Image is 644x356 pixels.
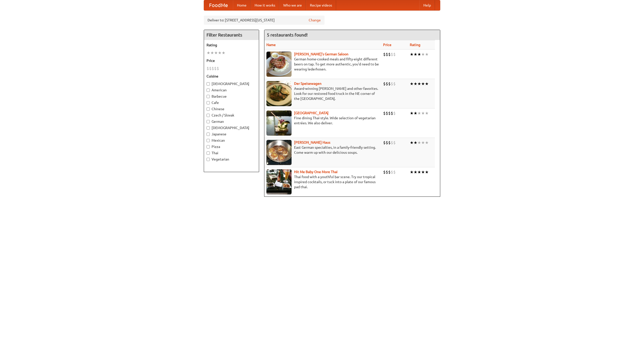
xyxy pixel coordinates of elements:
[391,52,393,57] li: $
[309,18,321,23] a: Change
[414,52,417,57] li: ★
[207,158,210,161] input: Vegetarian
[386,140,388,145] li: $
[207,157,256,162] label: Vegetarian
[425,140,429,145] li: ★
[414,169,417,175] li: ★
[218,50,222,56] li: ★
[233,0,251,10] a: Home
[204,16,325,25] div: Deliver to: [STREET_ADDRESS][US_STATE]
[388,140,391,145] li: $
[410,140,414,145] li: ★
[266,57,379,72] p: German home-cooked meals and fifty-eight different beers on tap. To get more authentic, you'd nee...
[410,52,414,57] li: ★
[207,58,256,63] h5: Price
[391,140,393,145] li: $
[419,0,435,10] a: Help
[266,140,292,165] img: kohlhaus.jpg
[294,111,329,115] a: [GEOGRAPHIC_DATA]
[207,151,210,155] input: Thai
[214,66,217,71] li: $
[421,169,425,175] li: ★
[417,81,421,87] li: ★
[267,32,308,37] ng-pluralize: 5 restaurants found!
[410,110,414,116] li: ★
[207,125,256,130] label: [DEMOGRAPHIC_DATA]
[207,89,210,92] input: American
[207,144,256,149] label: Pizza
[393,110,396,116] li: $
[421,81,425,87] li: ★
[217,66,219,71] li: $
[417,110,421,116] li: ★
[393,140,396,145] li: $
[209,66,212,71] li: $
[266,110,292,136] img: satay.jpg
[207,132,256,137] label: Japanese
[391,81,393,87] li: $
[207,119,256,124] label: German
[425,110,429,116] li: ★
[388,81,391,87] li: $
[294,82,321,86] a: Der Speisewagen
[279,0,306,10] a: Who we are
[207,133,210,136] input: Japanese
[410,169,414,175] li: ★
[425,81,429,87] li: ★
[207,107,210,111] input: Chinese
[207,82,210,86] input: [DEMOGRAPHIC_DATA]
[414,81,417,87] li: ★
[391,110,393,116] li: $
[383,81,386,87] li: $
[207,74,256,79] h5: Cuisine
[393,81,396,87] li: $
[266,174,379,189] p: Thai food with a youthful bar scene. Try our tropical inspired cocktails, or tuck into a plate of...
[266,86,379,101] p: Award-winning [PERSON_NAME] and other favorites. Look for our restored food truck in the NE corne...
[391,169,393,175] li: $
[204,30,259,40] h4: Filter Restaurants
[207,66,209,71] li: $
[207,81,256,86] label: [DEMOGRAPHIC_DATA]
[383,43,391,47] a: Price
[207,113,256,118] label: Czech / Slovak
[222,50,225,56] li: ★
[207,88,256,93] label: American
[421,140,425,145] li: ★
[294,170,338,174] a: Hit Me Baby One More Thai
[425,169,429,175] li: ★
[386,52,388,57] li: $
[383,169,386,175] li: $
[210,50,214,56] li: ★
[207,138,256,143] label: Mexican
[294,140,330,144] a: [PERSON_NAME] Haus
[207,101,210,104] input: Cafe
[266,115,379,126] p: Fine dining Thai-style. Wide selection of vegetarian entrées. We also deliver.
[207,139,210,142] input: Mexican
[207,120,210,123] input: German
[207,145,210,148] input: Pizza
[410,81,414,87] li: ★
[383,140,386,145] li: $
[207,43,256,48] h5: Rating
[393,52,396,57] li: $
[251,0,279,10] a: How it works
[417,140,421,145] li: ★
[410,43,420,47] a: Rating
[266,81,292,106] img: speisewagen.jpg
[266,169,292,194] img: babythai.jpg
[388,110,391,116] li: $
[388,52,391,57] li: $
[386,169,388,175] li: $
[386,110,388,116] li: $
[294,52,348,56] a: [PERSON_NAME]'s German Saloon
[417,52,421,57] li: ★
[266,52,292,77] img: esthers.jpg
[207,50,210,56] li: ★
[306,0,336,10] a: Recipe videos
[421,52,425,57] li: ★
[207,150,256,155] label: Thai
